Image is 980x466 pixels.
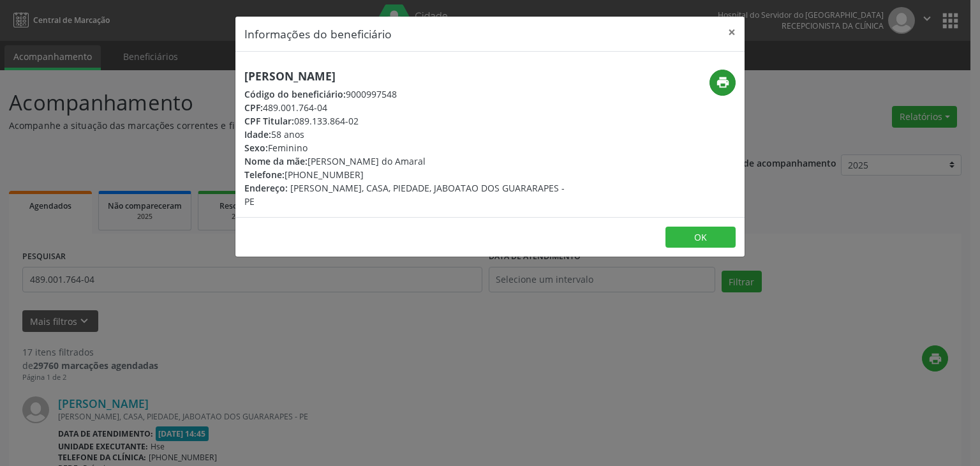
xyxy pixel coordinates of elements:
div: 58 anos [244,128,566,141]
span: Sexo: [244,142,268,154]
span: [PERSON_NAME], CASA, PIEDADE, JABOATAO DOS GUARARAPES - PE [244,182,565,207]
button: Close [719,17,745,48]
h5: Informações do beneficiário [244,26,392,42]
div: Feminino [244,141,566,154]
span: CPF: [244,101,263,114]
div: 9000997548 [244,87,566,101]
span: CPF Titular: [244,115,294,127]
span: Nome da mãe: [244,155,308,167]
span: Endereço: [244,182,288,194]
h5: [PERSON_NAME] [244,70,566,83]
div: [PHONE_NUMBER] [244,168,566,181]
div: [PERSON_NAME] do Amaral [244,154,566,168]
button: OK [665,227,736,248]
div: 089.133.864-02 [244,114,566,128]
span: Telefone: [244,169,285,181]
button: print [709,70,736,96]
span: Código do beneficiário: [244,88,346,100]
i: print [716,75,730,89]
span: Idade: [244,128,271,140]
div: 489.001.764-04 [244,101,566,114]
